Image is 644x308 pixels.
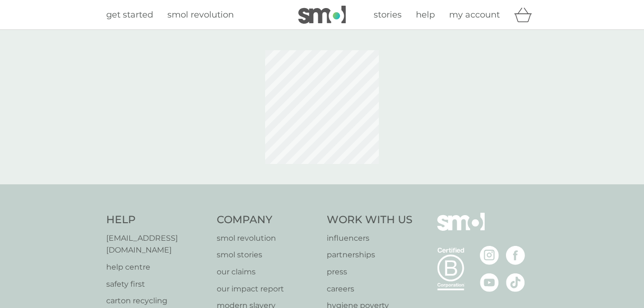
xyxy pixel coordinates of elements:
[506,273,525,292] img: visit the smol Tiktok page
[106,295,207,307] a: carton recycling
[106,278,207,290] a: safety first
[217,232,318,245] a: smol revolution
[217,249,318,261] a: smol stories
[449,9,500,20] span: my account
[449,8,500,22] a: my account
[167,8,234,22] a: smol revolution
[217,213,318,227] h4: Company
[327,232,413,245] a: influencers
[416,8,435,22] a: help
[298,6,346,24] img: smol
[106,8,153,22] a: get started
[480,273,499,292] img: visit the smol Youtube page
[374,8,402,22] a: stories
[106,261,207,273] a: help centre
[480,246,499,265] img: visit the smol Instagram page
[106,9,153,20] span: get started
[327,213,413,227] h4: Work With Us
[106,213,207,227] h4: Help
[217,283,318,295] a: our impact report
[106,232,207,256] a: [EMAIL_ADDRESS][DOMAIN_NAME]
[514,5,538,24] div: basket
[437,213,485,245] img: smol
[327,249,413,261] a: partnerships
[217,266,318,278] a: our claims
[327,266,413,278] a: press
[327,283,413,295] a: careers
[506,246,525,265] img: visit the smol Facebook page
[374,9,402,20] span: stories
[416,9,435,20] span: help
[167,9,234,20] span: smol revolution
